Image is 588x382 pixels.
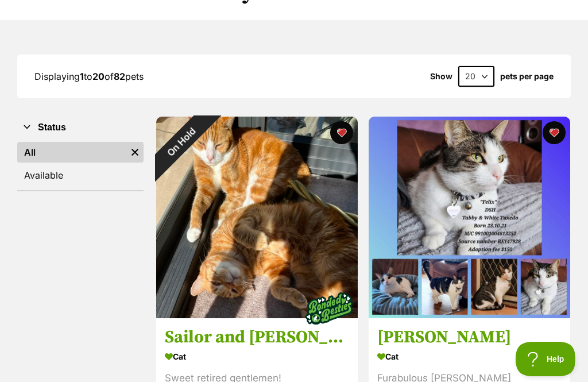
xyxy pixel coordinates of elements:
[156,117,358,318] img: Sailor and Clive
[114,71,125,82] strong: 82
[165,348,349,365] div: Cat
[300,280,358,337] img: bonded besties
[156,309,358,321] a: On Hold
[330,121,353,144] button: favourite
[139,99,224,184] div: On Hold
[516,342,577,376] iframe: Help Scout Beacon - Open
[500,72,554,81] label: pets per page
[17,142,126,163] a: All
[430,72,452,81] span: Show
[126,142,144,163] a: Remove filter
[377,348,562,365] div: Cat
[165,326,349,348] h3: Sailor and [PERSON_NAME]
[369,117,570,318] img: Felix
[1,1,10,10] img: consumer-privacy-logo.png
[34,71,144,82] span: Displaying to of pets
[17,165,144,186] a: Available
[377,326,562,348] h3: [PERSON_NAME]
[542,121,565,144] button: favourite
[17,120,144,135] button: Status
[92,71,105,82] strong: 20
[17,140,144,190] div: Status
[80,71,84,82] strong: 1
